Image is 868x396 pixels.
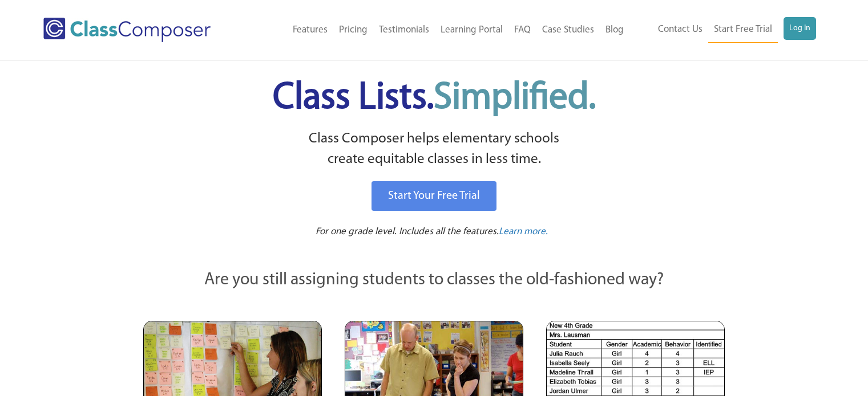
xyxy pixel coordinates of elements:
img: Class Composer [43,18,211,42]
span: Start Your Free Trial [388,190,480,202]
span: Simplified. [434,80,596,117]
a: Learn more. [499,225,548,239]
span: Learn more. [499,227,548,236]
a: Testimonials [373,18,435,43]
nav: Header Menu [247,18,629,43]
a: Blog [600,18,629,43]
a: FAQ [508,18,536,43]
p: Class Composer helps elementary schools create equitable classes in less time. [142,129,727,170]
span: Class Lists. [273,80,596,117]
a: Contact Us [652,17,708,42]
a: Log In [784,17,816,40]
nav: Header Menu [629,17,816,43]
p: Are you still assigning students to classes the old-fashioned way? [143,268,725,293]
a: Pricing [333,18,373,43]
span: For one grade level. Includes all the features. [316,227,499,236]
a: Start Your Free Trial [372,181,496,211]
a: Case Studies [536,18,600,43]
a: Start Free Trial [708,17,778,43]
a: Learning Portal [435,18,508,43]
a: Features [287,18,333,43]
